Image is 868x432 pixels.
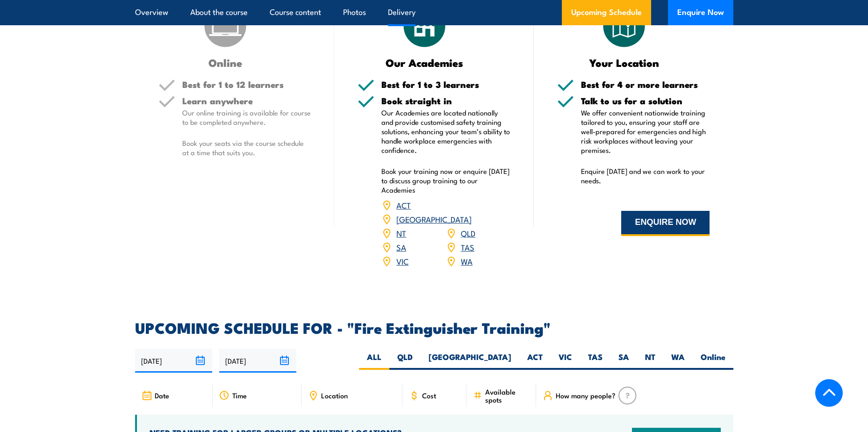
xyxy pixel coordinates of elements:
a: WA [461,255,473,266]
h5: Talk to us for a solution [581,96,710,105]
label: TAS [580,352,610,370]
a: [GEOGRAPHIC_DATA] [396,213,472,224]
span: Location [321,391,348,399]
h5: Book straight in [381,96,510,105]
p: We offer convenient nationwide training tailored to you, ensuring your staff are well-prepared fo... [581,108,710,155]
label: Online [693,352,733,370]
p: Our Academies are located nationally and provide customised safety training solutions, enhancing ... [381,108,510,155]
span: How many people? [556,391,616,399]
a: TAS [461,241,474,252]
p: Book your seats via the course schedule at a time that suits you. [182,138,311,157]
h5: Best for 4 or more learners [581,80,710,89]
label: [GEOGRAPHIC_DATA] [421,352,519,370]
h5: Learn anywhere [182,96,311,105]
label: WA [663,352,693,370]
label: ACT [519,352,551,370]
input: To date [219,349,296,373]
p: Book your training now or enquire [DATE] to discuss group training to our Academies [381,166,510,194]
span: Time [232,391,247,399]
label: NT [637,352,663,370]
label: ALL [359,352,389,370]
span: Cost [422,391,436,399]
a: ACT [396,199,411,210]
label: QLD [389,352,421,370]
span: Available spots [485,388,530,403]
span: Date [155,391,169,399]
h3: Our Academies [358,57,492,68]
button: ENQUIRE NOW [621,211,710,236]
h2: UPCOMING SCHEDULE FOR - "Fire Extinguisher Training" [135,321,733,334]
a: QLD [461,227,475,238]
a: VIC [396,255,409,266]
h3: Your Location [557,57,691,68]
input: From date [135,349,212,373]
p: Enquire [DATE] and we can work to your needs. [581,166,710,185]
a: NT [396,227,406,238]
h5: Best for 1 to 3 learners [381,80,510,89]
p: Our online training is available for course to be completed anywhere. [182,108,311,127]
label: VIC [551,352,580,370]
h3: Online [158,57,293,68]
a: SA [396,241,406,252]
label: SA [610,352,637,370]
h5: Best for 1 to 12 learners [182,80,311,89]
